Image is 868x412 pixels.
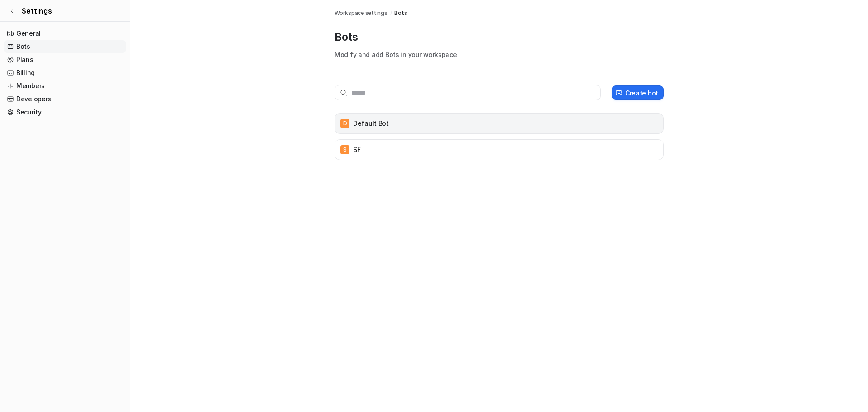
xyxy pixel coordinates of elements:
a: Security [4,106,126,118]
a: Bots [4,40,126,53]
button: Create bot [612,85,664,100]
a: General [4,27,126,40]
a: Workspace settings [335,9,387,17]
p: SF [353,145,360,154]
p: Modify and add Bots in your workspace. [335,50,664,59]
p: Default Bot [353,119,389,128]
a: Bots [394,9,407,17]
a: Plans [4,53,126,66]
p: Bots [335,30,664,44]
img: create [615,90,623,96]
span: / [390,9,392,17]
a: Developers [4,93,126,105]
a: Billing [4,66,126,79]
span: S [340,145,349,154]
span: Settings [22,5,52,16]
a: Members [4,80,126,92]
p: Create bot [625,88,658,98]
span: D [340,119,349,128]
